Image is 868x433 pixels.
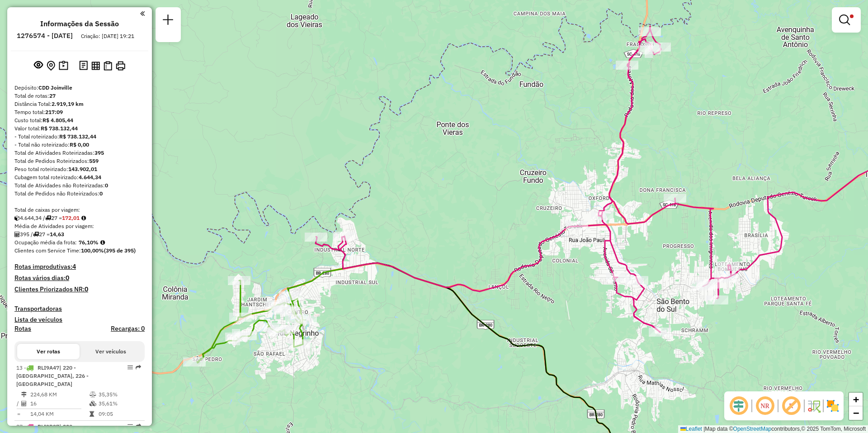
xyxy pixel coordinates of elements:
[14,181,145,190] div: Total de Atividades não Roteirizadas:
[14,305,145,313] h4: Transportadoras
[102,59,114,72] button: Visualizar Romaneio
[14,149,145,157] div: Total de Atividades Roteirizadas:
[90,401,96,406] i: % de utilização da cubagem
[14,84,145,92] div: Depósito:
[59,133,96,140] strong: R$ 738.132,44
[16,364,89,387] span: 13 -
[32,58,45,73] button: Exibir sessão original
[14,141,145,149] div: - Total não roteirizado:
[89,157,99,164] strong: 559
[80,344,142,359] button: Ver veículos
[49,92,56,99] strong: 27
[105,182,108,189] strong: 0
[57,59,70,73] button: Painel de Sugestão
[14,230,145,238] div: 395 / 27 =
[30,390,89,399] td: 224,68 KM
[16,364,89,387] span: | 220 - [GEOGRAPHIC_DATA], 226 - [GEOGRAPHIC_DATA]
[17,344,80,359] button: Ver rotas
[98,399,141,408] td: 35,61%
[30,409,89,419] td: 14,04 KM
[45,215,51,221] i: Total de rotas
[733,426,772,432] a: OpenStreetMap
[14,108,145,116] div: Tempo total:
[14,274,145,282] h4: Rotas vários dias:
[853,394,859,405] span: +
[780,395,802,417] span: Exibir rótulo
[14,124,145,133] div: Valor total:
[849,406,863,420] a: Zoom out
[21,392,27,397] i: Distância Total
[45,59,57,73] button: Centralizar mapa no depósito ou ponto de apoio
[835,11,857,29] a: Exibir filtros
[21,401,27,406] i: Total de Atividades
[72,262,76,271] strong: 4
[14,100,145,108] div: Distância Total:
[14,206,145,214] div: Total de caixas por viagem:
[42,117,73,124] strong: R$ 4.805,44
[14,325,31,333] a: Rotas
[14,173,145,181] div: Cubagem total roteirizado:
[16,409,21,419] td: =
[807,399,821,413] img: Fluxo de ruas
[14,116,145,124] div: Custo total:
[850,14,854,18] span: Filtro Ativo
[38,364,59,371] span: RLI9A47
[127,365,133,370] em: Opções
[14,285,145,293] h4: Clientes Priorizados NR:
[90,411,94,417] i: Tempo total em rota
[98,409,141,419] td: 09:05
[14,215,20,221] i: Cubagem total roteirizado
[111,325,145,333] h4: Recargas: 0
[33,232,39,237] i: Total de rotas
[14,190,145,198] div: Total de Pedidos não Roteirizados:
[40,19,119,28] h4: Informações da Sessão
[100,240,105,245] em: Média calculada utilizando a maior ocupação (%Peso ou %Cubagem) de cada rota da sessão. Rotas cro...
[703,426,705,432] span: |
[94,149,104,156] strong: 395
[50,231,64,238] strong: 14,63
[14,232,20,237] i: Total de Atividades
[114,59,127,72] button: Imprimir Rotas
[127,423,133,429] em: Opções
[14,222,145,230] div: Média de Atividades por viagem:
[728,395,750,417] span: Ocultar deslocamento
[14,165,145,173] div: Peso total roteirizado:
[90,392,96,397] i: % de utilização do peso
[14,263,145,271] h4: Rotas improdutivas:
[45,109,63,115] strong: 217:09
[136,423,141,429] em: Rota exportada
[77,32,138,40] div: Criação: [DATE] 19:21
[17,32,73,40] h6: 1276574 - [DATE]
[14,214,145,222] div: 4.644,34 / 27 =
[14,157,145,165] div: Total de Pedidos Roteirizados:
[68,166,97,172] strong: 143.902,01
[826,399,840,413] img: Exibir/Ocultar setores
[70,141,89,148] strong: R$ 0,00
[849,393,863,406] a: Zoom in
[680,426,702,432] a: Leaflet
[14,92,145,100] div: Total de rotas:
[14,247,81,254] span: Clientes com Service Time:
[30,399,89,408] td: 16
[104,247,136,254] strong: (395 de 395)
[79,174,101,181] strong: 4.644,34
[678,425,868,433] div: Map data © contributors,© 2025 TomTom, Microsoft
[85,285,88,293] strong: 0
[853,407,859,419] span: −
[90,59,102,71] button: Visualizar relatório de Roteirização
[136,365,141,370] em: Rota exportada
[66,274,69,282] strong: 0
[41,125,78,132] strong: R$ 738.132,44
[81,215,86,221] i: Meta Caixas/viagem: 196,87 Diferença: -24,86
[38,84,72,91] strong: CDD Joinville
[14,316,145,324] h4: Lista de veículos
[52,100,84,107] strong: 2.919,19 km
[62,214,80,221] strong: 172,01
[754,395,776,417] span: Ocultar NR
[79,239,99,246] strong: 76,10%
[77,59,90,73] button: Logs desbloquear sessão
[38,423,59,430] span: RLI9B97
[98,390,141,399] td: 35,35%
[159,11,177,31] a: Nova sessão e pesquisa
